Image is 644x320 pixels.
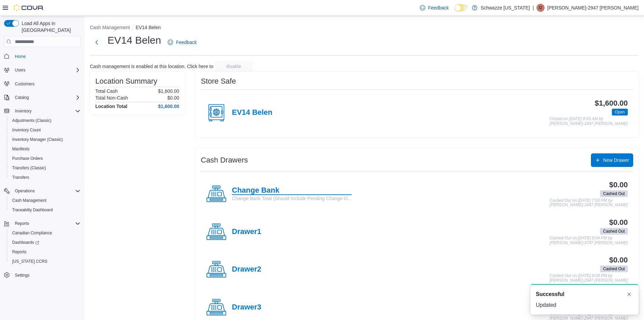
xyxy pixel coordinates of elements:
[428,4,449,11] span: Feedback
[600,228,628,235] span: Cashed Out
[95,95,128,101] h6: Total Non-Cash
[12,137,63,142] span: Inventory Manager (Classic)
[9,145,32,153] a: Manifests
[547,4,639,12] p: [PERSON_NAME]-2947 [PERSON_NAME]
[232,303,261,312] h4: Drawer3
[615,109,625,115] span: Open
[9,238,42,247] a: Dashboards
[12,249,26,255] span: Reports
[12,93,80,102] span: Catalog
[7,173,83,182] button: Transfers
[201,156,248,164] h3: Cash Drawers
[7,257,83,266] button: [US_STATE] CCRS
[12,219,80,228] span: Reports
[15,54,26,59] span: Home
[232,265,261,274] h4: Drawer2
[90,25,130,30] button: Cash Management
[165,36,199,49] a: Feedback
[12,146,29,152] span: Manifests
[1,219,83,228] button: Reports
[15,188,35,194] span: Operations
[15,273,29,278] span: Settings
[158,88,179,94] p: $1,600.00
[536,301,633,309] div: Updated
[1,65,83,75] button: Users
[1,106,83,116] button: Inventory
[12,156,43,161] span: Purchase Orders
[12,93,31,102] button: Catalog
[1,270,83,280] button: Settings
[9,257,80,265] span: Washington CCRS
[550,274,628,283] p: Cashed Out on [DATE] 8:08 PM by [PERSON_NAME]-2947 [PERSON_NAME]
[9,173,32,182] a: Transfers
[9,164,49,172] a: Transfers (Classic)
[12,118,51,123] span: Adjustments (Classic)
[625,290,633,298] button: Dismiss toast
[4,48,80,298] nav: Complex example
[12,187,80,195] span: Operations
[95,77,157,85] h3: Location Summary
[201,77,236,85] h3: Store Safe
[550,117,628,126] p: Closed on [DATE] 8:05 AM by [PERSON_NAME]-2947 [PERSON_NAME]
[612,109,628,115] span: Open
[7,154,83,163] button: Purchase Orders
[15,108,31,114] span: Inventory
[7,247,83,257] button: Reports
[14,4,44,11] img: Cova
[9,257,50,265] a: [US_STATE] CCRS
[9,135,80,144] span: Inventory Manager (Classic)
[532,4,534,12] p: |
[176,39,196,46] span: Feedback
[1,186,83,196] button: Operations
[536,4,545,12] div: Isaac-2947 Beltran
[9,196,80,205] span: Cash Management
[12,207,53,213] span: Traceabilty Dashboard
[90,36,103,49] button: Next
[12,127,41,133] span: Inventory Count
[12,80,37,88] a: Customers
[603,157,629,164] span: New Drawer
[226,63,241,70] span: disable
[609,218,628,227] h3: $0.00
[12,66,80,74] span: Users
[7,135,83,144] button: Inventory Manager (Classic)
[1,79,83,89] button: Customers
[9,126,80,134] span: Inventory Count
[600,190,628,197] span: Cashed Out
[232,228,261,236] h4: Drawer1
[9,145,80,153] span: Manifests
[536,290,633,298] div: Notification
[12,107,80,115] span: Inventory
[9,206,55,214] a: Traceabilty Dashboard
[232,186,352,195] h4: Change Bank
[7,196,83,205] button: Cash Management
[9,126,44,134] a: Inventory Count
[232,108,272,117] h4: EV14 Belen
[167,95,179,101] p: $0.00
[12,259,47,264] span: [US_STATE] CCRS
[9,154,46,163] a: Purchase Orders
[12,219,32,228] button: Reports
[1,51,83,61] button: Home
[9,229,80,237] span: Canadian Compliance
[7,144,83,154] button: Manifests
[12,66,28,74] button: Users
[12,271,80,279] span: Settings
[7,163,83,173] button: Transfers (Classic)
[15,67,25,73] span: Users
[12,240,39,245] span: Dashboards
[12,107,34,115] button: Inventory
[158,104,179,109] h4: $1,600.00
[481,4,530,12] p: Schwazze [US_STATE]
[95,104,127,109] h4: Location Total
[95,88,118,94] h6: Total Cash
[600,265,628,272] span: Cashed Out
[12,165,46,171] span: Transfers (Classic)
[215,61,253,72] button: disable
[603,266,625,272] span: Cashed Out
[417,1,451,15] a: Feedback
[15,221,29,226] span: Reports
[1,93,83,102] button: Catalog
[12,230,52,236] span: Canadian Compliance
